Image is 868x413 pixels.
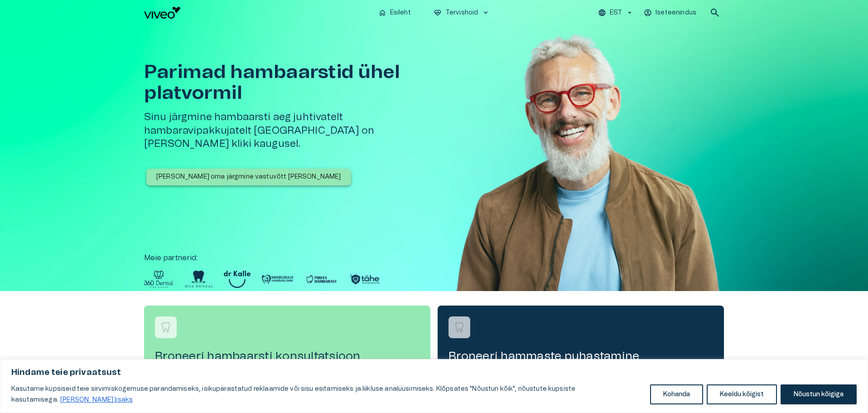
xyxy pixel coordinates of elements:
h4: Broneeri hammaste puhastamine [448,349,713,364]
img: Partner logo [144,271,174,288]
img: Man with glasses smiling [452,25,724,318]
button: EST [597,6,635,19]
button: Keeldu kõigist [707,384,777,404]
img: Partner logo [305,271,338,288]
img: Partner logo [348,271,381,288]
img: Partner logo [224,271,251,288]
button: ecg_heartTervishoidkeyboard_arrow_down [430,6,494,19]
button: Iseteenindus [642,6,699,19]
img: Viveo logo [144,7,180,19]
img: Partner logo [184,271,213,288]
h1: Parimad hambaarstid ühel platvormil [144,62,438,103]
a: Navigate to service booking [438,306,724,374]
button: Nõustun kõigiga [781,384,857,404]
p: Meie partnerid : [144,253,724,263]
img: Broneeri hambaarsti konsultatsioon logo [159,321,173,334]
img: Partner logo [261,271,294,288]
span: ecg_heart [434,9,442,17]
span: search [709,7,720,18]
p: Hindame teie privaatsust [11,367,857,378]
p: Tervishoid [445,8,478,18]
img: Broneeri hammaste puhastamine logo [453,321,466,334]
h5: Sinu järgmine hambaarsti aeg juhtivatelt hambaravipakkujatelt [GEOGRAPHIC_DATA] on [PERSON_NAME] ... [144,111,438,151]
span: keyboard_arrow_down [482,9,490,17]
button: open search modal [706,4,724,22]
a: Navigate to homepage [144,7,371,19]
h4: Broneeri hambaarsti konsultatsioon [155,349,420,364]
p: Esileht [390,8,411,18]
button: homeEsileht [375,6,415,19]
p: EST [610,8,622,18]
button: Kohanda [650,384,703,404]
a: Loe lisaks [60,396,133,403]
p: [PERSON_NAME] oma järgmine vastuvõtt [PERSON_NAME] [156,172,341,182]
p: Iseteenindus [656,8,696,18]
p: Kasutame küpsiseid teie sirvimiskogemuse parandamiseks, isikupärastatud reklaamide või sisu esita... [11,384,643,405]
span: home [378,9,386,17]
a: Navigate to service booking [144,306,430,374]
button: [PERSON_NAME] oma järgmine vastuvõtt [PERSON_NAME] [146,169,351,185]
